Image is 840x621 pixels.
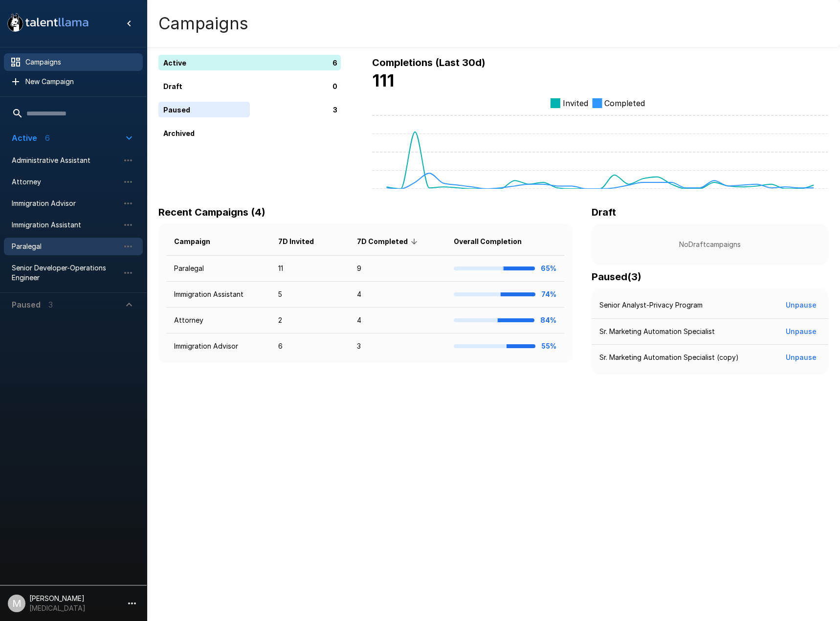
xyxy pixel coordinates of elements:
p: No Draft campaigns [607,240,813,249]
p: Sr. Marketing Automation Specialist [599,327,715,336]
b: 55% [541,342,556,350]
span: 7D Completed [357,236,420,247]
b: 111 [372,70,394,90]
b: 65% [541,264,556,272]
b: Recent Campaigns (4) [158,206,265,218]
button: Unpause [782,349,820,367]
td: Paralegal [166,256,270,282]
td: 5 [270,282,349,308]
td: 6 [270,333,349,359]
span: 7D Invited [278,236,327,247]
span: Campaign [174,236,223,247]
button: Unpause [782,296,820,314]
td: 4 [349,308,446,333]
button: Unpause [782,323,820,341]
b: 84% [540,316,556,324]
td: 11 [270,256,349,282]
b: Completions (Last 30d) [372,57,486,68]
p: Sr. Marketing Automation Specialist (copy) [599,353,739,362]
span: Overall Completion [454,236,534,247]
td: 9 [349,256,446,282]
p: 3 [333,105,337,115]
td: Immigration Advisor [166,333,270,359]
b: Draft [592,206,616,218]
td: Attorney [166,308,270,333]
td: 3 [349,333,446,359]
h4: Campaigns [158,13,248,34]
td: 2 [270,308,349,333]
p: Senior Analyst-Privacy Program [599,300,703,310]
p: 6 [332,58,337,68]
td: Immigration Assistant [166,282,270,308]
b: 74% [541,290,556,298]
p: 0 [332,81,337,91]
b: Paused ( 3 ) [592,271,641,283]
td: 4 [349,282,446,308]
